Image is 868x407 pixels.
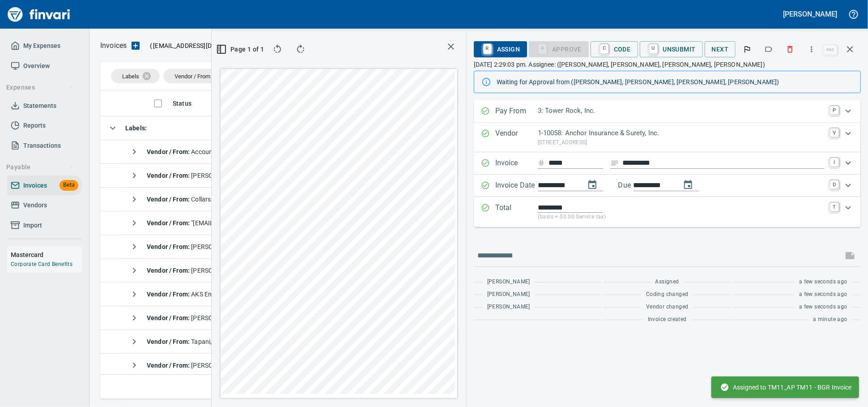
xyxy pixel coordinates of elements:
span: Vendor changed [646,303,689,312]
span: Labels [122,73,139,80]
a: esc [824,45,837,55]
h5: [PERSON_NAME] [783,9,837,19]
button: Payable [3,159,77,176]
p: ( ) [145,41,258,50]
a: InvoicesBeta [7,176,82,196]
span: [PERSON_NAME] <[EMAIL_ADDRESS][DOMAIN_NAME]> [147,314,349,321]
span: Assigned to TM11_AP TM11 - BGR Invoice [720,383,852,392]
span: Import [23,220,42,231]
strong: Vendor / From : [147,219,191,227]
p: Vendor [495,128,538,147]
a: C [600,44,608,54]
a: T [830,202,839,211]
button: Labels [759,39,779,59]
p: Invoices [100,40,127,51]
button: Flag [737,39,757,59]
p: Pay From [495,106,538,117]
svg: Invoice number [538,158,545,168]
button: change date [582,174,603,196]
a: Transactions [7,136,82,156]
span: a few seconds ago [799,303,847,312]
a: Reports [7,116,82,136]
a: R [483,44,492,54]
a: Vendors [7,195,82,215]
span: Status [173,98,191,109]
span: Invoice created [648,315,687,324]
div: Expand [474,100,861,123]
div: Waiting for Approval from ([PERSON_NAME], [PERSON_NAME], [PERSON_NAME], [PERSON_NAME]) [497,74,853,90]
span: Status [173,98,203,109]
strong: Vendor / From : [147,291,191,298]
a: I [830,158,839,167]
p: [DATE] 2:29:03 pm. Assignee: ([PERSON_NAME], [PERSON_NAME], [PERSON_NAME], [PERSON_NAME]) [474,60,861,69]
span: Invoices [23,180,47,191]
span: This records your message into the invoice and notifies anyone mentioned [839,245,861,266]
span: Vendors [23,200,47,211]
a: Statements [7,96,82,116]
strong: Labels : [125,124,147,132]
h6: Mastercard [11,250,82,260]
div: Coding Required [529,44,589,52]
button: UUnsubmit [640,41,703,57]
span: Reports [23,120,46,131]
a: My Expenses [7,36,82,56]
div: Expand [474,123,861,152]
p: Invoice [495,158,538,169]
span: Assigned [655,278,679,287]
button: CCode [591,41,638,57]
span: [EMAIL_ADDRESS][DOMAIN_NAME] [152,41,255,50]
div: Expand [474,197,861,227]
div: Expand [474,175,861,197]
div: Vendor / From [163,69,231,83]
p: 3: Tower Rock, Inc. [538,106,825,116]
span: Page 1 of 1 [222,44,260,55]
span: [PERSON_NAME] <[PERSON_NAME][EMAIL_ADDRESS][PERSON_NAME][DOMAIN_NAME]> [147,267,447,274]
span: a minute ago [813,315,847,324]
strong: Vendor / From : [147,314,191,321]
a: D [830,180,839,189]
span: Collars LLC (1-39883) [147,196,253,203]
p: Due [618,180,661,191]
button: Upload an Invoice [127,40,145,51]
span: [PERSON_NAME] [487,278,530,287]
p: [STREET_ADDRESS] [538,138,825,147]
button: Page 1 of 1 [219,41,263,57]
span: Overview [23,60,50,72]
span: My Expenses [23,40,60,51]
button: Expenses [3,79,77,96]
button: Discard [780,39,800,59]
img: Finvari [5,4,72,25]
span: Transactions [23,140,61,151]
button: Next [705,41,736,58]
span: AKS Engineering & Forestry, LLC (1-10029) [147,291,312,298]
strong: Vendor / From : [147,243,191,250]
div: Labels [111,69,160,83]
a: Import [7,215,82,236]
svg: Invoice description [610,159,619,167]
nav: breadcrumb [100,40,127,51]
p: Invoice Date [495,180,538,192]
strong: Vendor / From : [147,172,191,179]
p: Total [495,202,538,222]
span: Payable [6,162,74,173]
span: Assign [481,42,520,57]
p: 1-10058: Anchor Insurance & Surety, Inc. [538,128,825,138]
button: More [802,39,821,59]
span: [PERSON_NAME] <[EMAIL_ADDRESS][DOMAIN_NAME]> [147,362,349,369]
a: P [830,106,839,115]
span: [PERSON_NAME] [487,303,530,312]
span: Beta [60,180,78,190]
button: [PERSON_NAME] [781,7,839,21]
div: Expand [474,152,861,175]
span: Statements [23,100,56,111]
strong: Vendor / From : [147,338,191,345]
strong: Vendor / From : [147,267,191,274]
span: Expenses [6,82,74,93]
span: Accounts Receivable <[EMAIL_ADDRESS][DOMAIN_NAME]> [147,148,359,155]
span: [PERSON_NAME] Group Peterbilt([MEDICAL_DATA]) (1-38196) [147,243,367,250]
span: a few seconds ago [799,278,847,287]
a: Corporate Card Benefits [11,261,72,267]
strong: Vendor / From : [147,362,191,369]
span: Next [712,44,729,55]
